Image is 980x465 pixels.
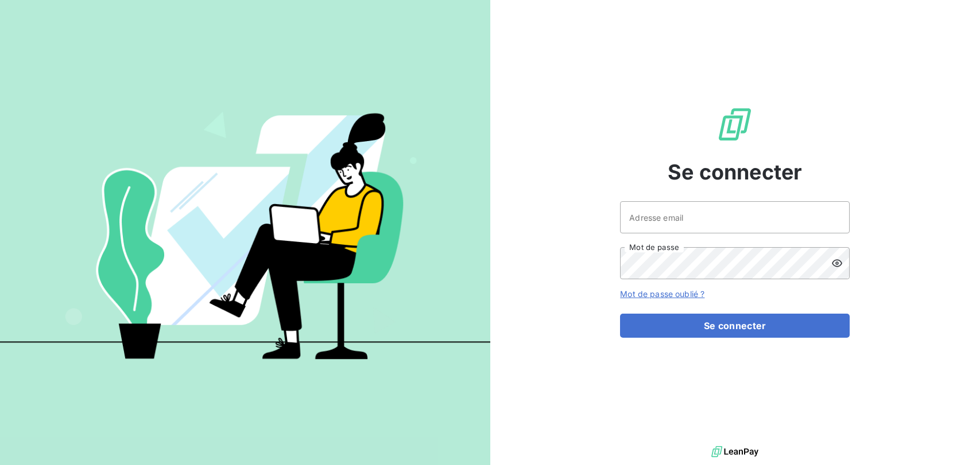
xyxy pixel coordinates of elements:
[716,106,753,143] img: Logo LeanPay
[620,201,850,233] input: placeholder
[620,289,704,299] a: Mot de passe oublié ?
[620,314,850,338] button: Se connecter
[711,443,758,460] img: logo
[668,157,802,187] span: Se connecter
